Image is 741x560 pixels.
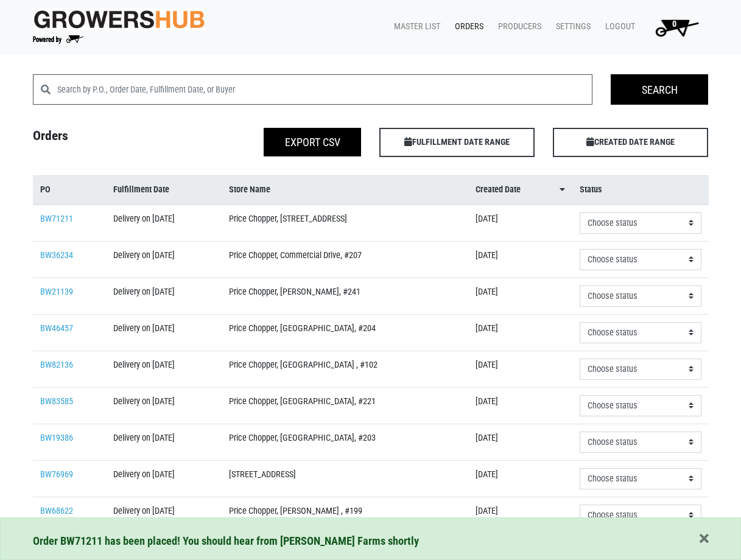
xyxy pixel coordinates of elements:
img: Cart [650,15,704,40]
td: Delivery on [DATE] [106,387,221,424]
td: Delivery on [DATE] [106,278,221,314]
h4: Orders [24,128,197,152]
td: Price Chopper, [GEOGRAPHIC_DATA], #221 [222,387,468,424]
td: Price Chopper, [GEOGRAPHIC_DATA], #203 [222,424,468,460]
input: Search by P.O., Order Date, Fulfillment Date, or Buyer [57,74,593,105]
td: [DATE] [468,278,572,314]
div: Order BW71211 has been placed! You should hear from [PERSON_NAME] Farms shortly [33,533,709,550]
img: original-fc7597fdc6adbb9d0e2ae620e786d1a2.jpg [33,8,206,30]
span: Fulfillment Date [113,183,169,197]
a: Created Date [476,183,565,197]
a: BW21139 [40,287,73,297]
span: CREATED DATE RANGE [553,128,708,157]
td: Delivery on [DATE] [106,424,221,460]
a: Master List [384,15,445,38]
img: Powered by Big Wheelbarrow [33,35,83,44]
td: Delivery on [DATE] [106,314,221,351]
a: 0 [640,15,709,40]
td: [DATE] [468,387,572,424]
td: [DATE] [468,460,572,497]
a: Store Name [229,183,461,197]
td: Price Chopper, Commercial Drive, #207 [222,241,468,278]
td: [DATE] [468,497,572,533]
span: Store Name [229,183,270,197]
a: BW68622 [40,506,73,516]
a: Settings [546,15,595,38]
td: Delivery on [DATE] [106,351,221,387]
a: Logout [595,15,640,38]
input: Search [611,74,708,105]
td: Price Chopper, [GEOGRAPHIC_DATA], #204 [222,314,468,351]
a: BW71211 [40,214,73,224]
td: [STREET_ADDRESS] [222,460,468,497]
a: Status [580,183,701,197]
td: Price Chopper, [STREET_ADDRESS] [222,205,468,242]
td: [DATE] [468,424,572,460]
td: [DATE] [468,351,572,387]
a: PO [40,183,99,197]
td: Delivery on [DATE] [106,497,221,533]
a: BW83585 [40,396,73,407]
a: BW19386 [40,433,73,443]
td: Price Chopper, [PERSON_NAME], #241 [222,278,468,314]
a: Producers [488,15,546,38]
td: Price Chopper, [GEOGRAPHIC_DATA] , #102 [222,351,468,387]
a: BW82136 [40,360,73,370]
a: Orders [445,15,488,38]
td: Delivery on [DATE] [106,460,221,497]
td: Delivery on [DATE] [106,205,221,242]
a: BW76969 [40,469,73,480]
span: 0 [672,19,676,29]
span: Status [580,183,602,197]
td: [DATE] [468,205,572,242]
span: PO [40,183,51,197]
td: [DATE] [468,314,572,351]
td: Price Chopper, [PERSON_NAME] , #199 [222,497,468,533]
span: Created Date [476,183,521,197]
button: Export CSV [264,128,361,156]
a: Fulfillment Date [113,183,214,197]
td: Delivery on [DATE] [106,241,221,278]
a: BW46457 [40,323,73,334]
a: BW36234 [40,250,73,261]
span: FULFILLMENT DATE RANGE [379,128,535,157]
td: [DATE] [468,241,572,278]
